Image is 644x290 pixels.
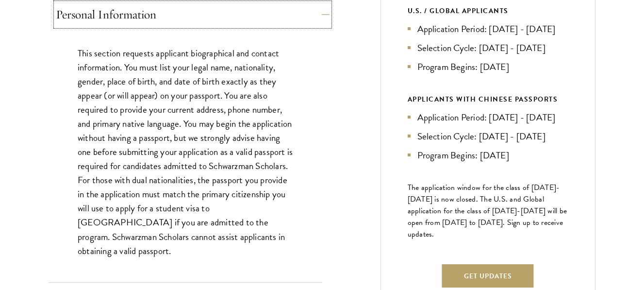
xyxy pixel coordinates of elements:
li: Program Begins: [DATE] [408,148,569,162]
span: The application window for the class of [DATE]-[DATE] is now closed. The U.S. and Global applicat... [408,182,567,240]
button: Personal Information [56,3,330,26]
li: Program Begins: [DATE] [408,60,569,74]
li: Selection Cycle: [DATE] - [DATE] [408,129,569,143]
li: Application Period: [DATE] - [DATE] [408,22,569,36]
button: Get Updates [442,264,534,288]
div: U.S. / GLOBAL APPLICANTS [408,5,569,17]
li: Application Period: [DATE] - [DATE] [408,110,569,124]
li: Selection Cycle: [DATE] - [DATE] [408,41,569,55]
div: APPLICANTS WITH CHINESE PASSPORTS [408,93,569,105]
p: This section requests applicant biographical and contact information. You must list your legal na... [78,46,293,258]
